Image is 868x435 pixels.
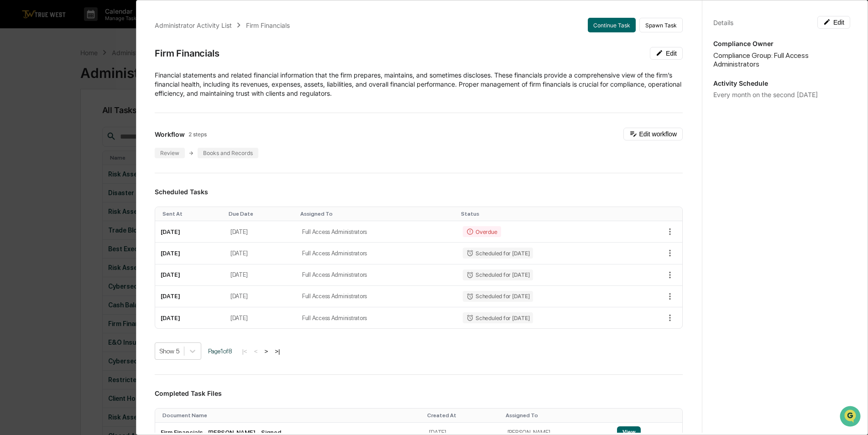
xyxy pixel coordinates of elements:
div: 🗄️ [66,116,73,123]
button: Continue Task [588,18,636,32]
div: Overdue [463,226,501,237]
a: Powered byPylon [64,154,110,161]
td: [DATE] [155,243,225,264]
td: Full Access Administrators [297,264,457,286]
div: Toggle SortBy [229,211,293,217]
td: [DATE] [155,286,225,307]
div: Books and Records [198,148,258,158]
span: Pylon [91,155,110,161]
div: Scheduled for [DATE] [463,248,533,259]
div: Review [155,148,185,158]
button: Edit [817,16,850,29]
div: Start new chat [31,70,150,79]
button: Edit [650,47,683,60]
div: Toggle SortBy [300,211,454,217]
p: Compliance Owner [713,40,850,47]
td: [DATE] [155,221,225,243]
button: Spawn Task [639,18,683,32]
iframe: Open customer support [839,405,863,430]
td: [DATE] [225,221,297,243]
div: Toggle SortBy [506,412,608,419]
div: We're available if you need us! [31,79,115,86]
button: |< [239,347,250,355]
button: < [251,347,261,355]
span: Preclearance [18,115,59,124]
div: Toggle SortBy [162,412,420,419]
button: >| [272,347,282,355]
td: [DATE] [225,307,297,328]
div: Details [713,19,733,26]
td: [DATE] [155,307,225,328]
td: [DATE] [155,264,225,286]
td: Full Access Administrators [297,221,457,243]
div: Firm Financials [155,48,219,59]
span: Page 1 of 8 [208,347,232,355]
p: Financial statements and related financial information that the firm prepares, maintains, and som... [155,71,683,98]
h3: Completed Task Files [155,389,683,397]
div: 🔎 [9,133,16,140]
div: Toggle SortBy [619,412,679,419]
span: Data Lookup [18,132,58,141]
button: Start new chat [155,72,166,83]
td: [DATE] [225,286,297,307]
img: 1746055101610-c473b297-6a78-478c-a979-82029cc54cd1 [9,70,26,86]
td: Full Access Administrators [297,307,457,328]
div: Toggle SortBy [427,412,498,419]
span: 2 steps [188,131,207,138]
h3: Scheduled Tasks [155,188,683,196]
span: Workflow [155,130,185,138]
div: Scheduled for [DATE] [463,291,533,302]
span: Attestations [75,115,113,124]
div: Toggle SortBy [461,211,626,217]
td: [DATE] [225,243,297,264]
div: Administrator Activity List [155,21,232,29]
a: 🔎Data Lookup [5,129,61,145]
td: Full Access Administrators [297,243,457,264]
div: Every month on the second [DATE] [713,91,850,98]
p: Activity Schedule [713,79,850,87]
button: Edit workflow [623,128,683,140]
button: > [261,347,271,355]
td: [DATE] [225,264,297,286]
a: 🗄️Attestations [63,111,117,128]
div: Compliance Group: Full Access Administrators [713,51,850,68]
p: How can we help? [9,19,166,34]
div: Scheduled for [DATE] [463,312,533,323]
div: 🖐️ [9,116,16,123]
div: Firm Financials [246,21,290,29]
div: Scheduled for [DATE] [463,269,533,280]
a: 🖐️Preclearance [5,111,63,128]
div: Toggle SortBy [162,211,221,217]
td: Full Access Administrators [297,286,457,307]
